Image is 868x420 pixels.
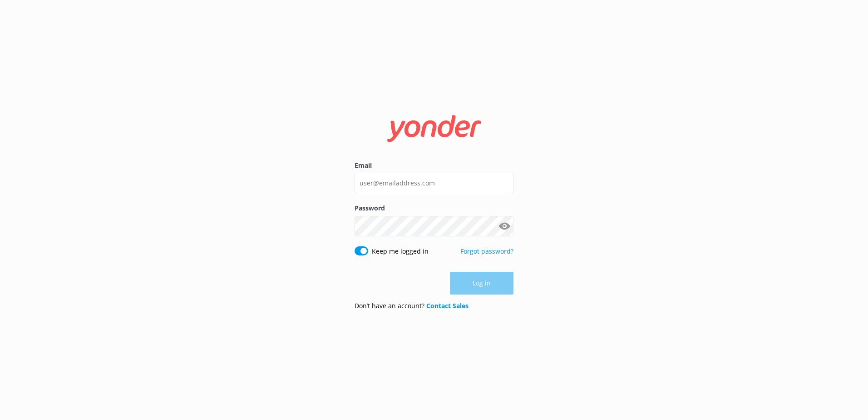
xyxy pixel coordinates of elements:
[355,301,469,311] p: Don’t have an account?
[372,246,429,256] label: Keep me logged in
[355,203,513,213] label: Password
[355,160,513,170] label: Email
[355,173,513,193] input: user@emailaddress.com
[495,217,513,235] button: Show password
[460,247,513,255] a: Forgot password?
[426,301,469,310] a: Contact Sales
